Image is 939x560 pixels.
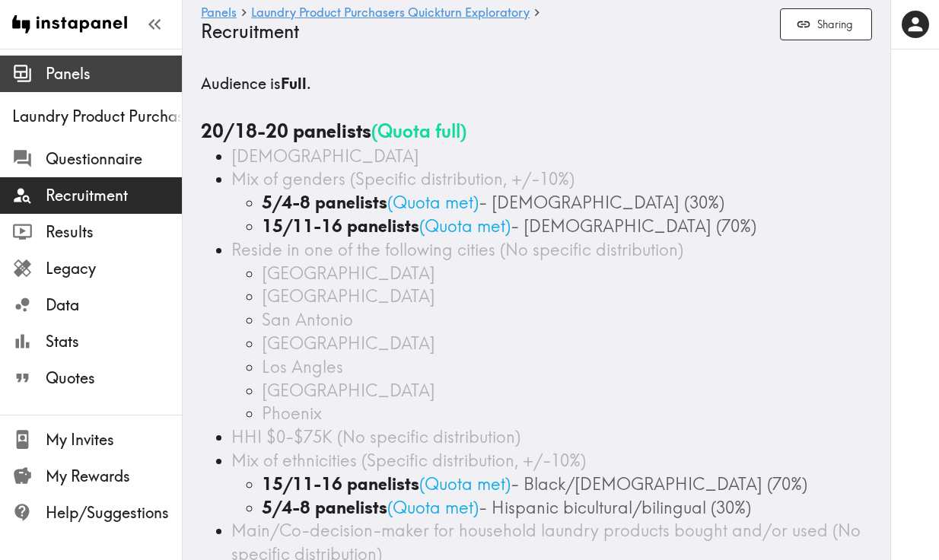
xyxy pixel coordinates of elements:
b: 20/18-20 panelists [201,119,371,142]
span: My Invites [46,429,182,450]
span: Legacy [46,258,182,279]
span: San Antonio [262,309,353,330]
span: Laundry Product Purchasers Quickturn Exploratory [12,106,182,127]
span: ( Quota met ) [387,497,479,518]
span: Recruitment [46,185,182,206]
span: ( Quota met ) [419,215,511,237]
span: Results [46,221,182,243]
span: - [DEMOGRAPHIC_DATA] (30%) [479,192,724,213]
span: HHI $0-$75K (No specific distribution) [231,426,520,447]
span: Mix of ethnicities (Specific distribution, +/-10%) [231,450,586,471]
b: 5/4-8 panelists [262,497,387,518]
span: ( Quota full ) [371,119,466,142]
b: 5/4-8 panelists [262,192,387,213]
h4: Recruitment [201,21,768,43]
span: - [DEMOGRAPHIC_DATA] (70%) [511,215,756,237]
span: [DEMOGRAPHIC_DATA] [231,145,419,167]
span: Phoenix [262,402,322,424]
a: Panels [201,6,237,21]
span: - Hispanic bicultural/bilingual (30%) [479,497,751,518]
span: ( Quota met ) [387,192,479,213]
span: Help/Suggestions [46,502,182,523]
span: Reside in one of the following cities (No specific distribution) [231,239,683,260]
span: - Black/[DEMOGRAPHIC_DATA] (70%) [511,473,807,495]
span: [GEOGRAPHIC_DATA] [262,262,435,284]
b: 15/11-16 panelists [262,215,419,237]
button: Sharing [780,8,872,41]
h5: Audience is . [201,73,872,94]
span: Los Angles [262,356,343,377]
span: Data [46,294,182,316]
span: Mix of genders (Specific distribution, +/-10%) [231,168,575,189]
span: My Rewards [46,466,182,487]
span: Questionnaire [46,148,182,170]
span: [GEOGRAPHIC_DATA] [262,380,435,401]
span: Quotes [46,367,182,389]
span: Panels [46,63,182,84]
span: Stats [46,331,182,352]
span: [GEOGRAPHIC_DATA] [262,332,435,354]
span: [GEOGRAPHIC_DATA] [262,285,435,307]
b: Full [281,74,307,93]
a: Laundry Product Purchasers Quickturn Exploratory [251,6,530,21]
b: 15/11-16 panelists [262,473,419,495]
span: ( Quota met ) [419,473,511,495]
